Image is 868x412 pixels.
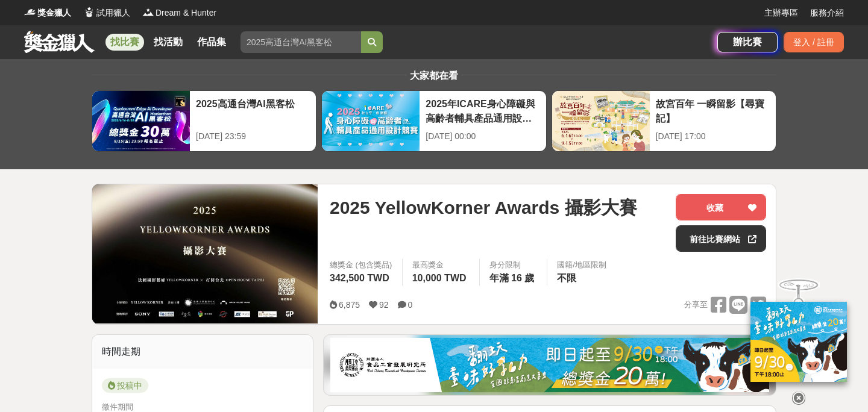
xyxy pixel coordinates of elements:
[196,97,310,124] div: 2025高通台灣AI黑客松
[557,259,606,271] div: 國籍/地區限制
[24,6,36,18] img: Logo
[92,184,318,323] img: Cover Image
[784,32,844,52] div: 登入 / 註冊
[330,338,769,392] img: b0ef2173-5a9d-47ad-b0e3-de335e335c0a.jpg
[676,194,766,220] button: 收藏
[330,194,637,221] span: 2025 YellowKorner Awards 攝影大賽
[105,34,144,51] a: 找比賽
[412,259,470,271] span: 最高獎金
[156,7,216,19] span: Dream & Hunter
[142,6,154,18] img: Logo
[810,7,844,19] a: 服務介紹
[552,90,776,152] a: 故宮百年 一瞬留影【尋寶記】[DATE] 17:00
[149,34,187,51] a: 找活動
[102,378,148,393] span: 投稿中
[656,130,770,143] div: [DATE] 17:00
[412,273,467,283] span: 10,000 TWD
[717,32,778,52] a: 辦比賽
[192,34,231,51] a: 作品集
[407,70,461,81] span: 大家都在看
[330,259,392,271] span: 總獎金 (包含獎品)
[24,7,71,19] a: Logo獎金獵人
[489,273,535,283] span: 年滿 16 歲
[330,273,389,283] span: 342,500 TWD
[92,90,316,152] a: 2025高通台灣AI黑客松[DATE] 23:59
[241,31,361,53] input: 2025高通台灣AI黑客松
[489,259,538,271] div: 身分限制
[426,97,539,124] div: 2025年ICARE身心障礙與高齡者輔具產品通用設計競賽
[339,300,360,310] span: 6,875
[426,130,539,143] div: [DATE] 00:00
[321,90,546,152] a: 2025年ICARE身心障礙與高齡者輔具產品通用設計競賽[DATE] 00:00
[83,6,95,18] img: Logo
[557,273,576,283] span: 不限
[92,335,313,369] div: 時間走期
[656,97,770,124] div: 故宮百年 一瞬留影【尋寶記】
[196,130,310,143] div: [DATE] 23:59
[408,300,413,310] span: 0
[83,7,130,19] a: Logo試用獵人
[684,296,708,314] span: 分享至
[764,7,798,19] a: 主辦專區
[750,302,847,382] img: ff197300-f8ee-455f-a0ae-06a3645bc375.jpg
[676,225,766,252] a: 前往比賽網站
[142,7,216,19] a: LogoDream & Hunter
[379,300,389,310] span: 92
[37,7,71,19] span: 獎金獵人
[102,402,133,411] span: 徵件期間
[96,7,130,19] span: 試用獵人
